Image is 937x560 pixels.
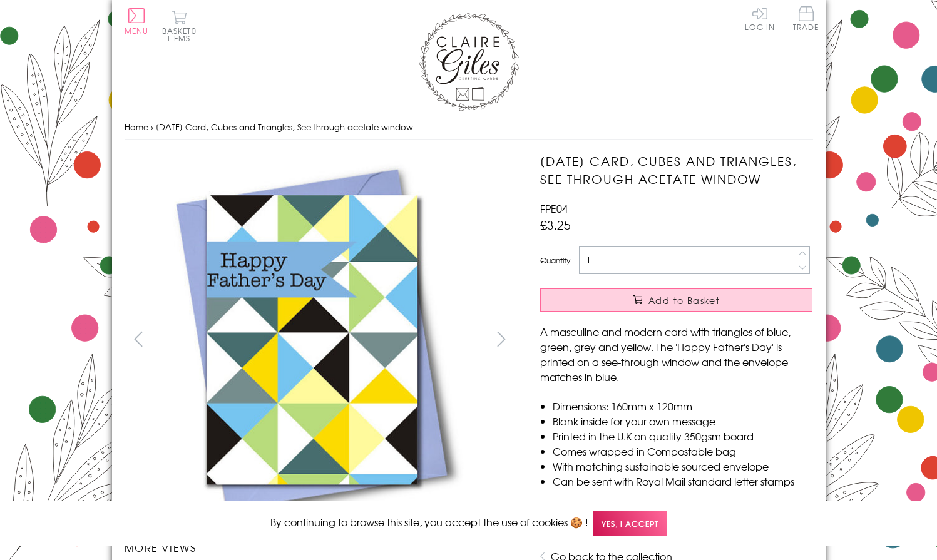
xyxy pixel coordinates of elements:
[125,8,149,34] button: Menu
[553,474,812,489] li: Can be sent with Royal Mail standard letter stamps
[162,10,197,42] button: Basket0 items
[419,13,519,111] img: Claire Giles Greetings Cards
[553,414,812,429] li: Blank inside for your own message
[124,152,499,527] img: Father's Day Card, Cubes and Triangles, See through acetate window
[553,429,812,444] li: Printed in the U.K on quality 350gsm board
[151,121,153,133] span: ›
[125,115,813,140] nav: breadcrumbs
[540,288,812,312] button: Add to Basket
[168,25,197,44] span: 0 items
[793,6,819,33] a: Trade
[540,216,571,233] span: £3.25
[648,294,720,307] span: Add to Basket
[540,255,570,266] label: Quantity
[125,121,148,133] a: Home
[540,201,568,216] span: FPE04
[125,540,516,555] h3: More views
[793,6,819,31] span: Trade
[593,511,667,536] span: Yes, I accept
[553,444,812,459] li: Comes wrapped in Compostable bag
[156,121,413,133] span: [DATE] Card, Cubes and Triangles, See through acetate window
[745,6,775,31] a: Log In
[553,399,812,414] li: Dimensions: 160mm x 120mm
[540,152,812,188] h1: [DATE] Card, Cubes and Triangles, See through acetate window
[553,459,812,474] li: With matching sustainable sourced envelope
[515,152,891,527] img: Father's Day Card, Cubes and Triangles, See through acetate window
[125,325,153,353] button: prev
[125,25,149,36] span: Menu
[540,324,812,384] p: A masculine and modern card with triangles of blue, green, grey and yellow. The 'Happy Father's D...
[487,325,515,353] button: next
